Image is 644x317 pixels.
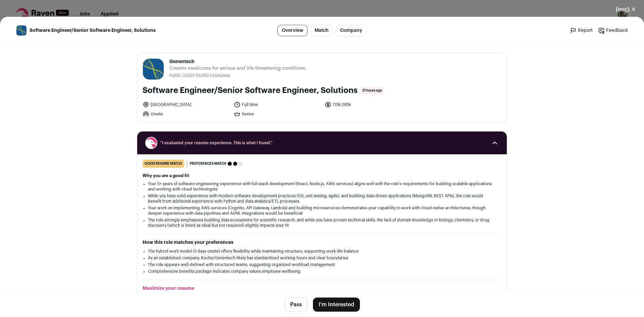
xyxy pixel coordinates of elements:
[148,205,496,216] li: Your work on implementing AWS services (Cognito, API Gateway, Lambda) and building microservices ...
[277,25,308,36] a: Overview
[284,298,308,312] button: Pass
[169,58,307,65] span: Genentech
[143,101,230,108] li: [GEOGRAPHIC_DATA]
[16,25,26,36] img: 5b886109a0c4126ebd98aa3b9cf30b7b3884af138c35b0e1848bdb7c956912b5.jpg
[608,2,644,17] button: Close modal
[148,269,496,274] li: Comprehensive benefits package indicates company values employee wellbeing
[148,262,496,267] li: The role appears well-defined with structured teams, suggesting organized workload management
[234,111,321,117] li: Senior
[148,255,496,261] li: As an established company, Roche/Genentech likely has standardized working hours and clear bounda...
[336,25,367,36] a: Company
[310,25,333,36] a: Match
[143,239,501,246] h2: How this role matches your preferences
[169,65,307,72] span: Creates medicines for serious and life-threatening conditions.
[360,87,384,95] span: 21 hours ago
[184,73,230,77] span: 5,001-10,000 Employees
[190,160,226,167] span: Preferences match
[182,73,230,78] li: /
[30,27,156,34] span: Software Engineer/Senior Software Engineer, Solutions
[143,160,184,168] div: good resume match
[143,285,501,292] h2: Maximize your resume
[325,101,412,108] li: 115k-265k
[143,85,358,96] h1: Software Engineer/Senior Software Engineer, Solutions
[598,27,628,34] a: Feedback
[169,73,182,78] li: Public
[148,217,496,228] li: The role strongly emphasizes building data ecosystems for scientific research, and while you have...
[143,59,164,80] img: 5b886109a0c4126ebd98aa3b9cf30b7b3884af138c35b0e1848bdb7c956912b5.jpg
[148,193,496,204] li: While you have solid experience with modern software development practices (Git, unit testing, ag...
[143,173,501,178] h2: Why you are a good fit
[234,101,321,108] li: Full time
[570,27,593,34] a: Report
[160,140,484,146] span: “I evaluated your resume experience. This is what I found.”
[143,111,230,117] li: Onsite
[148,249,496,254] li: The hybrid work model (3 days onsite) offers flexibility while maintaining structure, supporting ...
[313,298,360,312] button: I'm Interested
[148,181,496,192] li: Your 5+ years of software engineering experience with full-stack development (React, Node.js, AWS...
